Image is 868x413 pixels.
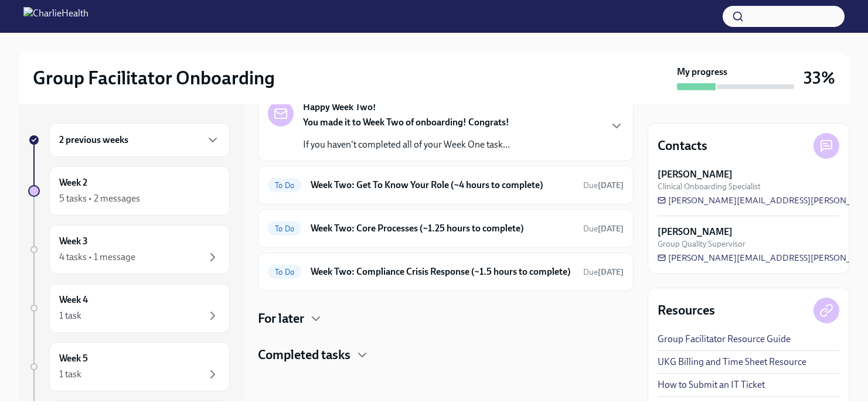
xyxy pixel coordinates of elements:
a: To DoWeek Two: Get To Know Your Role (~4 hours to complete)Due[DATE] [268,176,624,194]
div: 4 tasks • 1 message [59,251,135,264]
span: Due [583,180,624,190]
a: Group Facilitator Resource Guide [658,333,791,346]
div: 1 task [59,368,81,381]
span: Clinical Onboarding Specialist [658,181,761,192]
strong: My progress [677,66,727,78]
span: To Do [268,224,301,233]
strong: You made it to Week Two of onboarding! Congrats! [303,117,509,128]
strong: [PERSON_NAME] [658,226,733,238]
span: Group Quality Supervisor [658,238,746,250]
h6: Week 4 [59,293,88,306]
h2: Group Facilitator Onboarding [33,66,275,90]
span: October 6th, 2025 10:00 [583,180,624,191]
div: 5 tasks • 2 messages [59,192,140,205]
h6: Week 2 [59,176,87,189]
h3: 33% [804,67,835,88]
a: Week 34 tasks • 1 message [28,225,230,274]
span: October 6th, 2025 10:00 [583,223,624,234]
div: 2 previous weeks [49,123,230,157]
h4: Completed tasks [258,346,350,364]
span: Due [583,267,624,277]
p: If you haven't completed all of your Week One task... [303,138,510,151]
span: October 6th, 2025 10:00 [583,267,624,278]
h6: Week 5 [59,352,88,365]
a: To DoWeek Two: Core Processes (~1.25 hours to complete)Due[DATE] [268,219,624,238]
h6: Week Two: Get To Know Your Role (~4 hours to complete) [311,179,574,192]
h6: Week Two: Core Processes (~1.25 hours to complete) [311,222,574,235]
h4: Resources [658,302,715,319]
a: To DoWeek Two: Compliance Crisis Response (~1.5 hours to complete)Due[DATE] [268,262,624,281]
a: How to Submit an IT Ticket [658,378,765,391]
strong: [DATE] [598,267,624,277]
div: For later [258,310,634,327]
span: Due [583,224,624,234]
a: UKG Billing and Time Sheet Resource [658,356,806,368]
strong: [PERSON_NAME] [658,168,733,181]
div: Completed tasks [258,346,634,364]
h4: For later [258,310,304,327]
h6: Week Two: Compliance Crisis Response (~1.5 hours to complete) [311,265,574,278]
a: Week 41 task [28,284,230,333]
img: CharlieHealth [23,7,88,26]
strong: [DATE] [598,224,624,234]
h6: 2 previous weeks [59,134,128,146]
strong: Happy Week Two! [303,101,376,114]
h4: Contacts [658,137,707,155]
a: Week 51 task [28,342,230,391]
a: Week 25 tasks • 2 messages [28,166,230,216]
span: To Do [268,268,301,277]
strong: [DATE] [598,180,624,190]
h6: Week 3 [59,235,88,248]
span: To Do [268,181,301,190]
div: 1 task [59,309,81,322]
